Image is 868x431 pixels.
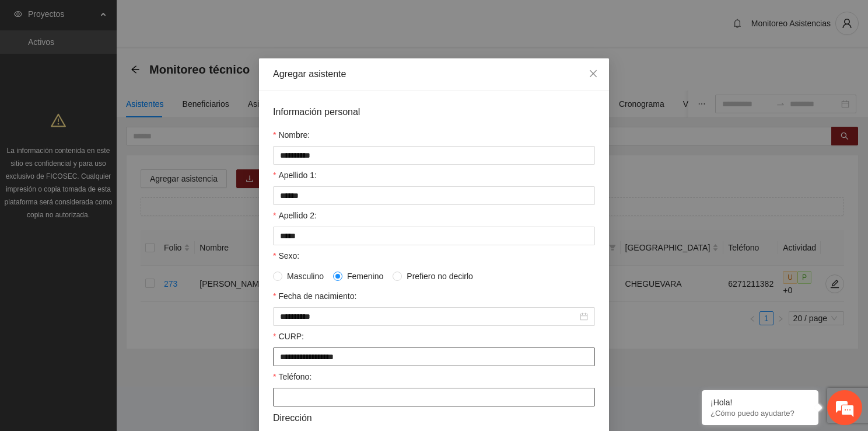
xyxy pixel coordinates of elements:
label: Teléfono: [273,370,311,383]
label: CURP: [273,330,304,343]
input: CURP: [273,347,595,366]
span: Femenino [342,270,388,283]
div: Minimizar ventana de chat en vivo [191,6,219,34]
span: Información personal [273,105,360,119]
span: Dirección [273,411,312,425]
span: Masculino [282,270,328,283]
input: Apellido 2: [273,227,595,245]
span: close [589,69,598,78]
label: Apellido 1: [273,169,317,182]
input: Fecha de nacimiento: [280,310,577,323]
input: Nombre: [273,146,595,165]
div: Agregar asistente [273,68,595,81]
span: Estamos en línea. [68,145,161,263]
label: Fecha de nacimiento: [273,290,356,303]
input: Teléfono: [273,388,595,406]
button: Close [577,58,609,90]
textarea: Escriba su mensaje y pulse “Intro” [6,298,222,339]
div: Chatee con nosotros ahora [61,60,196,75]
input: Apellido 1: [273,186,595,205]
label: Nombre: [273,128,310,141]
label: Apellido 2: [273,209,317,222]
p: ¿Cómo puedo ayudarte? [710,409,810,418]
div: ¡Hola! [710,398,810,407]
label: Sexo: [273,249,299,262]
span: Prefiero no decirlo [402,270,478,283]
